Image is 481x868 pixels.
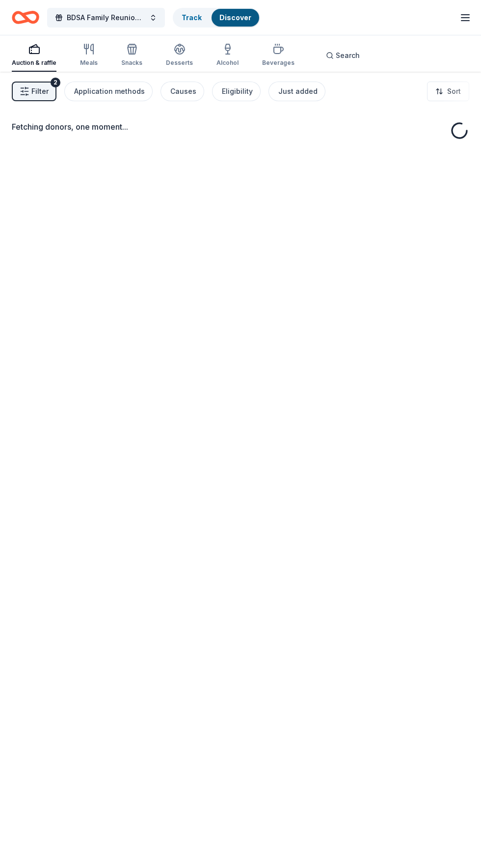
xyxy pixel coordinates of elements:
button: Auction & raffle [12,39,56,72]
button: Eligibility [212,82,261,101]
div: Desserts [166,59,193,67]
div: Auction & raffle [12,59,56,67]
div: Snacks [121,59,142,67]
a: Discover [219,13,251,22]
button: Snacks [121,39,142,72]
div: Just added [278,85,318,97]
button: Meals [80,39,98,72]
span: Search [336,50,360,61]
div: Meals [80,59,98,67]
div: 2 [51,78,60,87]
button: BDSA Family Reunion Conference Silent Auction [47,8,165,28]
div: Beverages [262,59,294,67]
button: Filter2 [12,82,56,101]
button: Causes [160,82,204,101]
button: Application methods [64,82,153,101]
a: Track [182,13,202,22]
button: Desserts [166,39,193,72]
button: TrackDiscover [173,8,260,28]
button: Alcohol [216,39,239,72]
div: Application methods [74,85,145,97]
button: Beverages [262,39,294,72]
span: Filter [31,85,49,97]
button: Search [318,46,368,65]
button: Just added [268,82,325,101]
div: Causes [170,85,196,97]
div: Fetching donors, one moment... [12,121,469,133]
div: Alcohol [216,59,239,67]
a: Home [12,6,39,29]
div: Eligibility [222,85,253,97]
span: BDSA Family Reunion Conference Silent Auction [67,12,145,24]
button: Sort [427,82,469,101]
span: Sort [447,85,461,97]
